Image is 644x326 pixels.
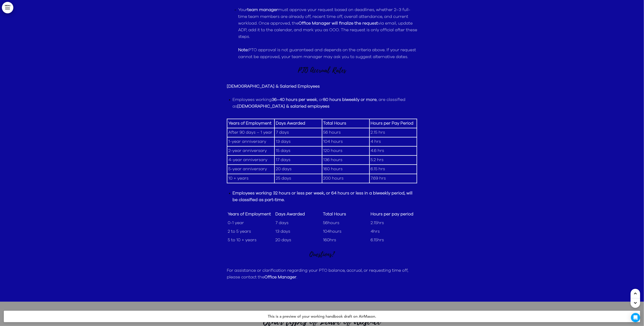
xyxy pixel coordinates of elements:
[227,267,417,281] p: For assistance or clarification regarding your PTO balance, accrual, or requesting time off, plea...
[275,174,322,183] td: 25 days
[233,191,412,202] strong: Employees working 32 hours or less per week, or 64 hours or less in a biweekly period, will be cl...
[2,2,13,13] a: MENU
[275,137,322,146] td: 13 days
[370,236,417,244] td: 6.15hrs
[322,219,370,227] td: 56hours
[227,236,274,244] td: 5 to 10 + years
[227,244,417,258] h4: Questions?
[323,98,377,102] strong: 80 hours biweekly or more
[631,313,640,322] div: Open Intercom Messenger
[276,121,305,125] strong: Days Awarded
[4,311,640,322] h4: This is a preview of your working handbook draft on AirMason.
[227,156,275,165] td: 4-year anniversary
[322,137,369,146] td: 104 hours
[370,227,417,236] td: 4hrs
[274,219,322,227] td: 7 days
[322,146,369,156] td: 120 hours
[322,165,369,174] td: 160 hours
[299,21,378,26] strong: Office Manager will finalize the request
[371,212,413,216] strong: Hours per pay period
[322,236,370,244] td: 160hrs
[238,7,417,40] p: Your must approve your request based on deadlines, whether 2–3 full-time team members are already...
[227,174,275,183] td: 10 + years
[228,212,271,216] strong: Years of Employment
[371,121,414,125] strong: Hours per Pay Period
[322,128,369,137] td: 56 hours
[369,165,417,174] td: 6.15 hrs
[227,128,275,137] td: After 90 days – 1 year
[322,174,369,183] td: 200 hours
[238,47,417,60] p: PTO approval is not guaranteed and depends on the criteria above. If your request cannot be appro...
[227,67,417,74] h4: PTO Accrual Rates
[369,156,417,165] td: 5.2 hrs
[227,146,275,156] td: 2-year anniversary
[272,98,317,102] strong: 36–40 hours per week
[275,156,322,165] td: 17 days
[369,146,417,156] td: 4.6 hrs
[228,121,272,125] strong: Years of Employment
[238,48,248,52] strong: Note:
[322,227,370,236] td: 104hours
[227,84,320,89] strong: [DEMOGRAPHIC_DATA] & Salaried Employees
[237,104,329,109] strong: [DEMOGRAPHIC_DATA] & salaried employees
[233,97,417,110] li: Employees working , or , are classified as
[369,128,417,137] td: 2.15 hrs
[275,212,305,216] strong: Days Awarded
[275,146,322,156] td: 15 days
[227,219,274,227] td: 0-1 year
[227,227,274,236] td: 2 to 5 years
[370,219,417,227] td: 2.15hrs
[275,128,322,137] td: 7 days
[275,165,322,174] td: 20 days
[323,121,346,125] strong: Total Hours
[274,236,322,244] td: 20 days
[274,227,322,236] td: 13 days
[247,8,278,12] strong: team manager
[369,137,417,146] td: 4 hrs
[323,212,346,216] strong: Total Hours
[227,137,275,146] td: 1-year anniversary
[369,174,417,183] td: 7.69 hrs
[322,156,369,165] td: 136 hours
[264,275,296,279] strong: Office Manager
[227,165,275,174] td: 5-year anniversary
